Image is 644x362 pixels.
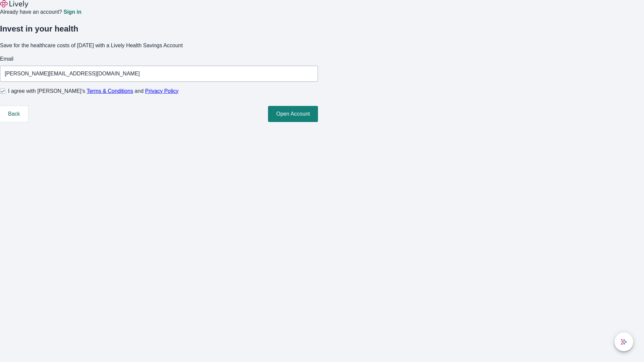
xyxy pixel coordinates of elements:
a: Privacy Policy [145,88,179,94]
span: I agree with [PERSON_NAME]’s and [8,87,178,95]
svg: Lively AI Assistant [621,339,627,345]
a: Sign in [63,9,81,15]
button: Open Account [268,106,318,122]
button: chat [614,333,633,351]
a: Terms & Conditions [87,88,133,94]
